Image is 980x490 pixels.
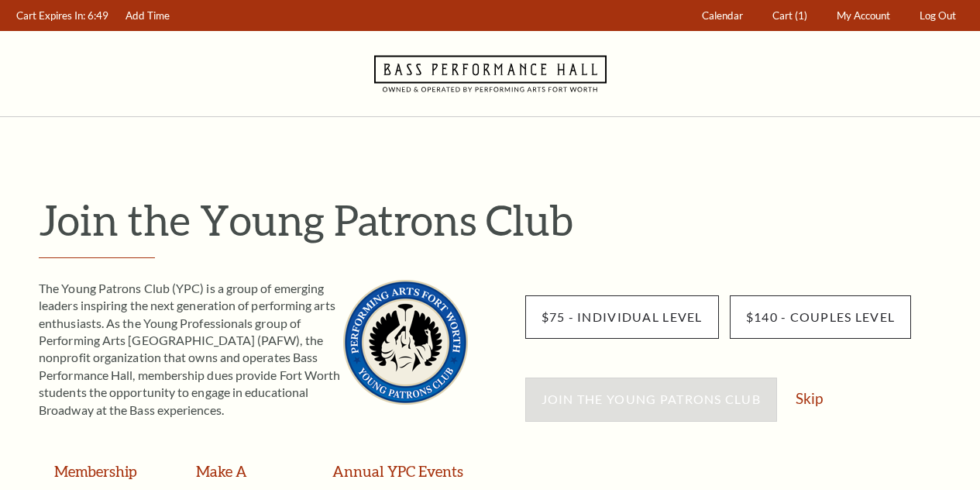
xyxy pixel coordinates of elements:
p: The Young Patrons Club (YPC) is a group of emerging leaders inspiring the next generation of perf... [39,280,468,419]
a: Skip [796,391,823,405]
input: $140 - Couples Level [730,295,912,339]
input: $75 - Individual Level [525,295,719,339]
a: Add Time [119,1,177,31]
span: Join the Young Patrons Club [542,392,762,406]
a: My Account [830,1,898,31]
span: Calendar [702,9,743,22]
h1: Join the Young Patrons Club [39,195,965,245]
span: My Account [837,9,890,22]
a: Cart (1) [765,1,815,31]
a: Log Out [913,1,964,31]
button: Join the Young Patrons Club [525,378,778,421]
span: 6:49 [88,9,108,22]
span: Cart Expires In: [16,9,85,22]
span: Cart [772,9,793,22]
span: (1) [795,9,807,22]
a: Calendar [695,1,751,31]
